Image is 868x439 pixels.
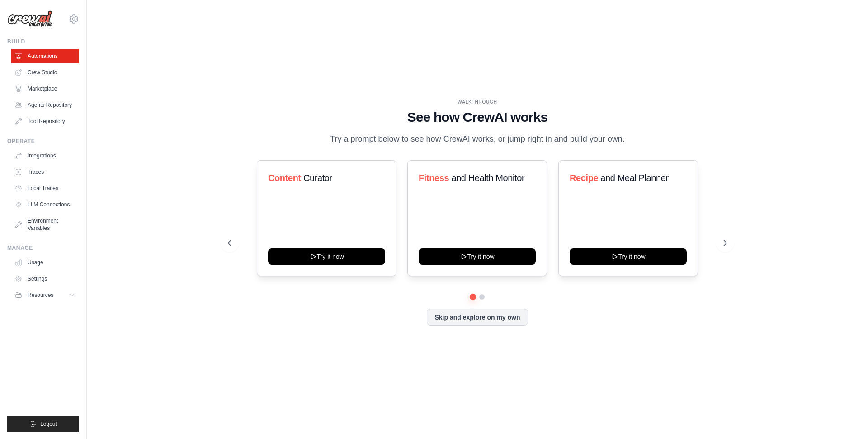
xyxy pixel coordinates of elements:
[11,49,79,63] a: Automations
[303,173,332,183] span: Curator
[228,109,727,125] h1: See how CrewAI works
[419,248,536,265] button: Try it now
[427,309,528,326] button: Skip and explore on my own
[268,248,385,265] button: Try it now
[11,148,79,163] a: Integrations
[600,173,668,183] span: and Meal Planner
[40,420,57,428] span: Logout
[7,38,79,45] div: Build
[452,173,525,183] span: and Health Monitor
[228,99,727,105] div: WALKTHROUGH
[7,10,52,28] img: Logo
[268,173,301,183] span: Content
[7,244,79,252] div: Manage
[28,291,53,299] span: Resources
[325,133,629,146] p: Try a prompt below to see how CrewAI works, or jump right in and build your own.
[11,288,79,302] button: Resources
[11,181,79,196] a: Local Traces
[11,272,79,286] a: Settings
[11,81,79,96] a: Marketplace
[11,114,79,129] a: Tool Repository
[11,165,79,179] a: Traces
[570,248,687,265] button: Try it now
[419,173,449,183] span: Fitness
[570,173,598,183] span: Recipe
[7,416,79,432] button: Logout
[11,98,79,112] a: Agents Repository
[11,255,79,270] a: Usage
[11,214,79,235] a: Environment Variables
[11,197,79,212] a: LLM Connections
[11,65,79,80] a: Crew Studio
[7,138,79,145] div: Operate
